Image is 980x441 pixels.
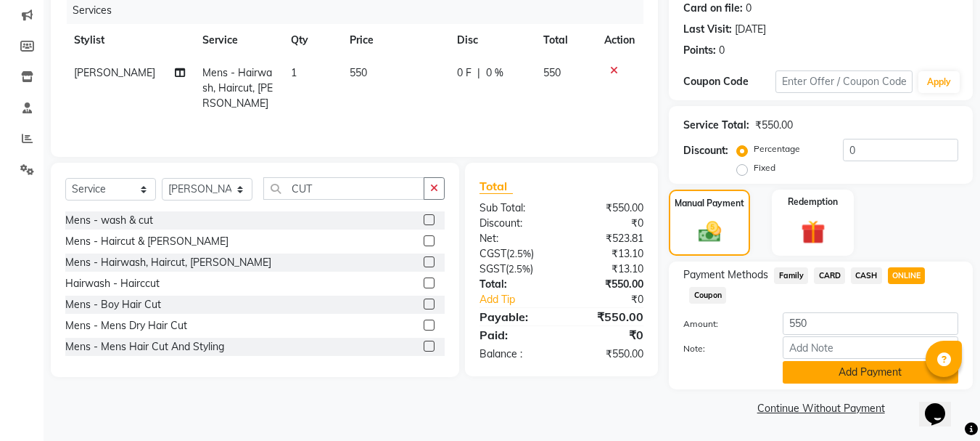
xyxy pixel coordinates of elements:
div: Hairwash - Hairccut [65,276,160,291]
input: Enter Offer / Coupon Code [775,70,913,93]
div: ₹13.10 [561,246,654,262]
div: Paid: [469,326,561,344]
span: Mens - Hairwash, Haircut, [PERSON_NAME] [202,66,273,110]
label: Redemption [788,195,838,209]
div: Mens - Haircut & [PERSON_NAME] [65,234,228,249]
div: ₹550.00 [561,308,654,325]
span: [PERSON_NAME] [74,66,155,79]
div: ₹550.00 [561,277,654,292]
div: ₹13.10 [561,262,654,277]
span: | [477,65,480,81]
div: Mens - wash & cut [65,213,153,228]
button: Add Payment [783,361,958,384]
span: 0 F [457,65,472,81]
div: Card on file: [683,1,743,16]
div: Total: [469,277,561,292]
span: CGST [479,247,506,260]
th: Stylist [65,24,194,57]
label: Note: [672,342,771,355]
div: ( ) [469,246,561,262]
span: Family [774,267,808,284]
div: Payable: [469,308,561,325]
div: Mens - Hairwash, Haircut, [PERSON_NAME] [65,255,271,270]
div: Discount: [469,216,561,231]
span: Payment Methods [683,267,768,283]
span: CASH [851,267,882,284]
div: Last Visit: [683,22,732,37]
div: ₹0 [561,216,654,231]
img: _gift.svg [794,217,833,247]
div: ₹550.00 [755,118,793,133]
span: 550 [543,66,561,79]
button: Apply [918,71,960,93]
div: Discount: [683,143,728,158]
div: Sub Total: [469,201,561,216]
div: Balance : [469,347,561,362]
div: [DATE] [735,22,766,37]
th: Price [341,24,448,57]
label: Percentage [754,142,800,155]
div: ( ) [469,262,561,277]
span: CARD [814,267,845,284]
iframe: chat widget [919,383,965,426]
span: ONLINE [888,267,926,284]
div: Net: [469,231,561,246]
input: Amount [783,312,958,335]
a: Continue Without Payment [672,401,970,416]
div: ₹0 [577,292,655,307]
span: 1 [291,66,297,79]
th: Disc [448,24,535,57]
div: Mens - Mens Hair Cut And Styling [65,339,224,355]
div: ₹523.81 [561,231,654,246]
div: Service Total: [683,118,749,133]
span: 0 % [486,65,503,81]
th: Total [535,24,596,57]
div: Mens - Mens Dry Hair Cut [65,318,187,333]
span: 550 [350,66,367,79]
span: 2.5% [509,248,531,259]
label: Fixed [754,161,775,174]
div: Coupon Code [683,74,775,89]
label: Manual Payment [675,197,744,210]
input: Add Note [783,336,958,359]
span: 2.5% [508,263,530,275]
div: ₹0 [561,326,654,344]
input: Search or Scan [263,177,424,200]
div: 0 [719,43,725,58]
div: ₹550.00 [561,347,654,362]
th: Action [596,24,643,57]
label: Amount: [672,317,771,331]
th: Service [194,24,282,57]
span: SGST [479,262,506,275]
div: ₹550.00 [561,201,654,216]
div: 0 [746,1,752,16]
img: _cash.svg [691,219,728,245]
div: Mens - Boy Hair Cut [65,297,161,312]
th: Qty [282,24,341,57]
span: Coupon [689,287,726,304]
span: Total [479,179,513,194]
a: Add Tip [469,292,577,307]
div: Points: [683,43,716,58]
